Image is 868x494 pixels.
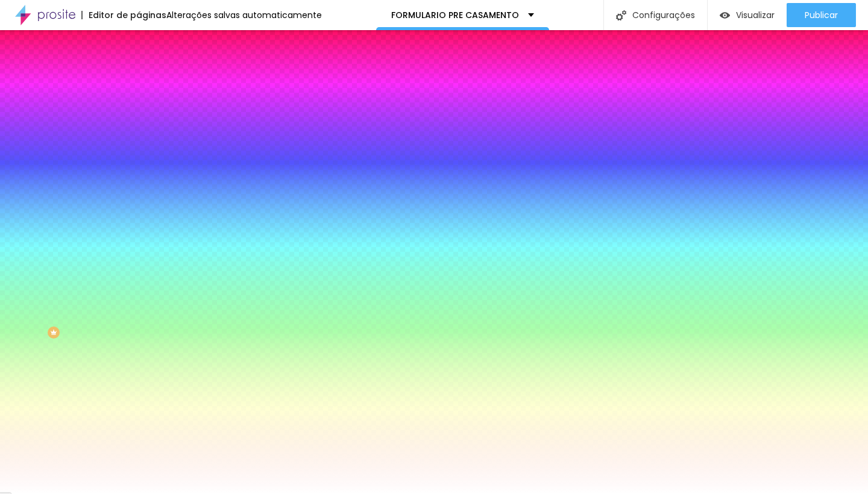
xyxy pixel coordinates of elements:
[805,10,838,20] span: Publicar
[391,11,519,19] p: FORMULARIO PRE CASAMENTO
[166,11,322,19] div: Alterações salvas automaticamente
[720,10,730,20] img: view-1.svg
[81,11,166,19] div: Editor de páginas
[616,10,626,20] img: Icone
[787,3,856,27] button: Publicar
[708,3,787,27] button: Visualizar
[736,10,775,20] span: Visualizar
